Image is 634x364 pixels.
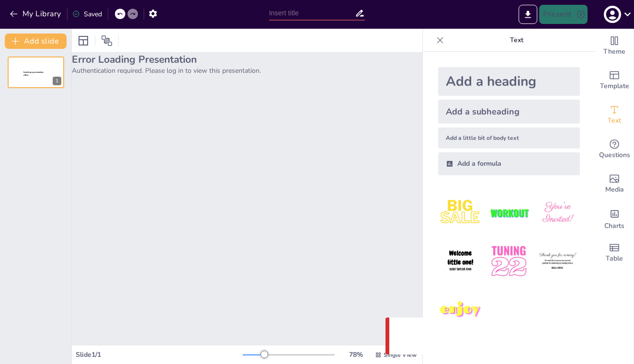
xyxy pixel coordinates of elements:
[595,201,634,236] div: Add charts and graphs
[595,167,634,201] div: Add images, graphics, shapes or video
[101,35,113,46] span: Position
[487,191,531,235] img: 2.jpeg
[535,191,580,235] img: 3.jpeg
[600,81,629,91] span: Template
[595,29,634,63] div: Change the overall theme
[595,132,634,167] div: Get real-time input from your audience
[384,351,417,359] span: Single View
[608,115,621,126] span: Text
[7,6,65,22] button: My Library
[438,288,483,332] img: 7.jpeg
[53,77,61,85] div: 1
[438,239,483,284] img: 4.jpeg
[595,236,634,270] div: Add a table
[438,67,580,96] div: Add a heading
[595,98,634,132] div: Add text boxes
[438,191,483,235] img: 1.jpeg
[535,239,580,284] img: 6.jpeg
[519,5,537,24] button: Export to PowerPoint
[604,221,624,231] span: Charts
[344,350,367,359] div: 78 %
[438,127,580,148] div: Add a little bit of body text
[595,63,634,98] div: Add ready made slides
[8,57,64,88] div: Sendsteps presentation editor1
[599,150,630,160] span: Questions
[438,100,580,124] div: Add a subheading
[416,330,596,342] p: Your request was made with invalid credentials.
[5,34,67,49] button: Add slide
[487,239,531,284] img: 5.jpeg
[269,6,355,20] input: Insert title
[72,10,102,19] div: Saved
[72,66,422,75] p: Authentication required. Please log in to view this presentation.
[23,71,44,77] span: Sendsteps presentation editor
[76,33,91,48] div: Layout
[72,53,422,66] h2: Error Loading Presentation
[606,253,623,264] span: Table
[539,5,587,24] button: Present
[438,152,580,175] div: Add a formula
[605,184,624,195] span: Media
[448,29,586,52] p: Text
[603,46,625,57] span: Theme
[76,350,243,359] div: Slide 1 / 1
